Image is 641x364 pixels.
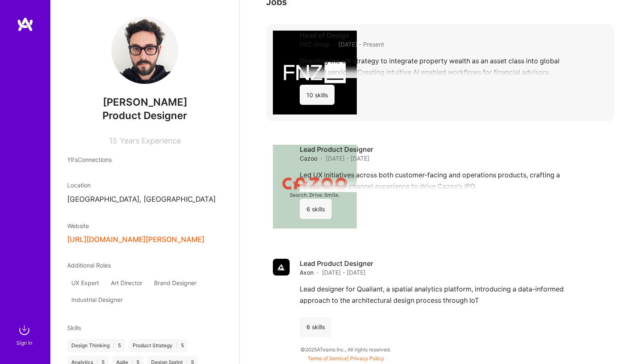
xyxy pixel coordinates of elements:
a: Terms of Service [308,355,347,361]
div: 10 skills [300,85,335,105]
span: Skills [67,324,81,331]
span: | [113,342,115,349]
p: [GEOGRAPHIC_DATA], [GEOGRAPHIC_DATA] [67,195,222,205]
div: © 2025 ATeams Inc., All rights reserved. [50,339,641,360]
span: Yll's Connections [67,155,112,164]
span: [DATE] - Present [338,40,384,49]
span: · [321,154,322,163]
span: | [176,342,178,349]
div: 6 skills [300,317,332,337]
img: User Avatar [111,17,178,84]
img: Company logo [273,31,357,114]
span: | [308,355,384,361]
div: Location [67,181,222,190]
span: Axon [300,268,314,277]
span: FNZ Group [300,40,330,49]
img: logo [17,17,34,32]
span: · [333,40,335,49]
div: UX Expert [67,276,103,290]
div: Brand Designer [150,276,201,290]
span: Website [67,222,89,229]
a: Privacy Policy [350,355,384,361]
span: [DATE] - [DATE] [326,154,369,163]
img: Company logo [273,259,290,276]
span: · [317,268,319,277]
div: Design Thinking 5 [67,339,125,352]
div: Art Director [107,276,147,290]
h4: Lead Product Designer [300,145,373,154]
span: Years Experience [120,136,181,145]
img: sign in [16,322,33,338]
h4: Lead Product Designer [300,259,373,268]
div: Industrial Designer [67,293,127,307]
span: [PERSON_NAME] [67,96,222,109]
span: [DATE] - [DATE] [322,268,366,277]
span: 15 [109,136,117,145]
div: 6 skills [300,199,332,219]
span: Product Designer [102,109,187,122]
a: sign inSign In [18,322,33,347]
span: Additional Roles [67,262,111,269]
div: Product Strategy 5 [128,339,188,352]
button: [URL][DOMAIN_NAME][PERSON_NAME] [67,235,204,244]
img: Company logo [273,145,357,229]
h4: Head of Design [300,31,384,40]
div: Sign In [16,338,32,347]
span: Cazoo [300,154,317,163]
